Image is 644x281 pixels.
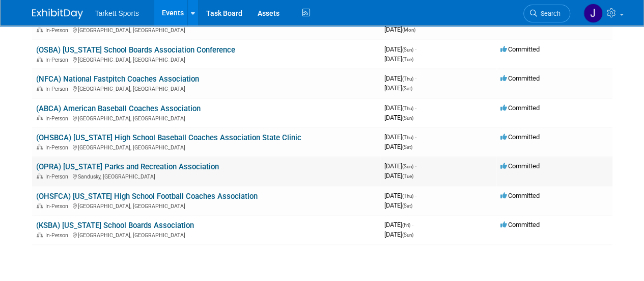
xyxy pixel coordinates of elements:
[45,232,71,239] span: In-Person
[500,104,540,112] span: Committed
[583,4,603,23] img: JC Field
[45,57,71,63] span: In-Person
[36,55,376,63] div: [GEOGRAPHIC_DATA], [GEOGRAPHIC_DATA]
[36,25,376,34] div: [GEOGRAPHIC_DATA], [GEOGRAPHIC_DATA]
[37,115,43,120] img: In-Person Event
[45,144,71,151] span: In-Person
[384,192,416,199] span: [DATE]
[36,45,235,55] a: (OSBA) [US_STATE] School Boards Association Conference
[537,10,561,17] span: Search
[402,193,413,199] span: (Thu)
[36,104,201,113] a: (ABCA) American Baseball Coaches Association
[402,86,412,91] span: (Sat)
[523,5,570,22] a: Search
[36,114,376,122] div: [GEOGRAPHIC_DATA], [GEOGRAPHIC_DATA]
[384,114,413,121] span: [DATE]
[384,143,412,150] span: [DATE]
[402,203,412,209] span: (Sat)
[402,27,415,33] span: (Mon)
[45,86,71,92] span: In-Person
[45,27,71,34] span: In-Person
[402,173,413,179] span: (Tue)
[37,144,43,149] img: In-Person Event
[500,162,540,170] span: Committed
[500,133,540,141] span: Committed
[384,231,413,238] span: [DATE]
[95,9,139,17] span: Tarkett Sports
[36,192,258,201] a: (OHSFCA) [US_STATE] High School Football Coaches Association
[36,172,376,180] div: Sandusky, [GEOGRAPHIC_DATA]
[36,162,219,171] a: (OPRA) [US_STATE] Parks and Recreation Association
[412,221,413,228] span: -
[36,143,376,151] div: [GEOGRAPHIC_DATA], [GEOGRAPHIC_DATA]
[384,55,413,63] span: [DATE]
[402,115,413,121] span: (Sun)
[384,221,413,228] span: [DATE]
[45,203,71,210] span: In-Person
[384,172,413,180] span: [DATE]
[415,45,416,53] span: -
[415,133,416,141] span: -
[402,144,412,150] span: (Sat)
[45,173,71,180] span: In-Person
[384,133,416,141] span: [DATE]
[36,133,301,142] a: (OHSBCA) [US_STATE] High School Baseball Coaches Association State Clinic
[415,162,416,170] span: -
[500,74,540,82] span: Committed
[402,164,413,169] span: (Sun)
[37,86,43,91] img: In-Person Event
[37,232,43,237] img: In-Person Event
[384,104,416,112] span: [DATE]
[384,74,416,82] span: [DATE]
[36,221,194,230] a: (KSBA) [US_STATE] School Boards Association
[36,231,376,239] div: [GEOGRAPHIC_DATA], [GEOGRAPHIC_DATA]
[37,173,43,178] img: In-Person Event
[45,115,71,122] span: In-Person
[36,84,376,92] div: [GEOGRAPHIC_DATA], [GEOGRAPHIC_DATA]
[32,9,83,19] img: ExhibitDay
[415,74,416,82] span: -
[500,192,540,199] span: Committed
[384,201,412,209] span: [DATE]
[37,57,43,62] img: In-Person Event
[402,232,413,238] span: (Sun)
[402,106,413,111] span: (Thu)
[415,192,416,199] span: -
[415,104,416,112] span: -
[500,221,540,228] span: Committed
[402,47,413,53] span: (Sun)
[384,162,416,170] span: [DATE]
[37,203,43,208] img: In-Person Event
[402,76,413,82] span: (Thu)
[500,45,540,53] span: Committed
[402,135,413,140] span: (Thu)
[402,222,410,228] span: (Fri)
[384,45,416,53] span: [DATE]
[384,25,415,33] span: [DATE]
[36,74,199,84] a: (NFCA) National Fastpitch Coaches Association
[37,27,43,32] img: In-Person Event
[384,84,412,92] span: [DATE]
[402,57,413,62] span: (Tue)
[36,201,376,210] div: [GEOGRAPHIC_DATA], [GEOGRAPHIC_DATA]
